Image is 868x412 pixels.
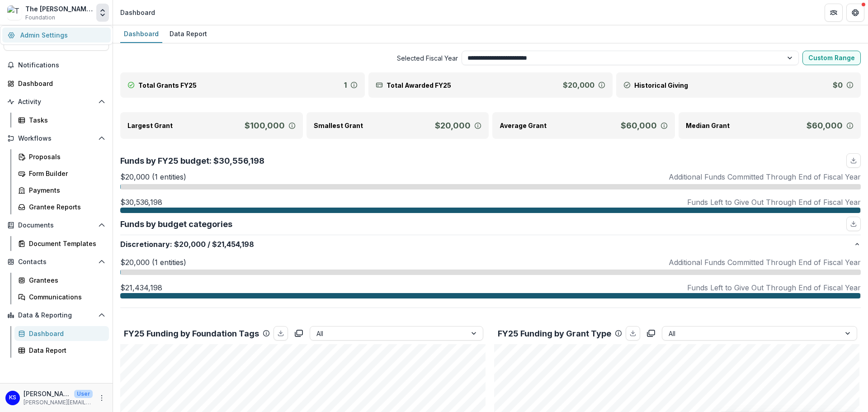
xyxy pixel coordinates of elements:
span: Selected Fiscal Year [120,53,458,63]
div: Discretionary:$20,000/$21,454,198 [120,253,861,308]
div: Document Templates [29,239,102,248]
button: Discretionary:$20,000/$21,454,198 [120,235,861,253]
p: $60,000 [621,119,657,132]
p: Additional Funds Committed Through End of Fiscal Year [669,171,861,182]
span: Documents [18,222,94,229]
button: download [626,326,640,341]
span: $20,000 [174,239,206,250]
button: More [96,393,107,403]
button: Open Workflows [4,131,109,146]
div: The [PERSON_NAME] Foundation [25,4,93,14]
button: Open Documents [4,218,109,232]
p: Funds by FY25 budget: $30,556,198 [120,155,264,167]
button: copy to clipboard [644,326,658,341]
p: Total Awarded FY25 [387,81,451,90]
p: FY25 Funding by Foundation Tags [124,327,259,340]
span: Activity [18,98,94,106]
p: 1 [344,80,347,90]
p: Largest Grant [127,121,173,130]
button: Custom Range [802,51,861,65]
p: Median Grant [686,121,730,130]
button: Open Activity [4,95,109,109]
p: Funds Left to Give Out Through End of Fiscal Year [687,282,861,293]
img: The Frist Foundation [7,5,22,20]
button: Get Help [846,4,864,22]
p: Additional Funds Committed Through End of Fiscal Year [669,257,861,268]
div: Dashboard [29,329,102,338]
p: $0 [833,80,843,90]
nav: breadcrumb [117,6,159,19]
span: Contacts [18,258,94,266]
div: Dashboard [18,79,102,88]
p: $100,000 [245,119,285,132]
p: [PERSON_NAME][EMAIL_ADDRESS][DOMAIN_NAME] [24,398,93,407]
a: Grantee Reports [14,199,109,214]
div: Communications [29,292,102,302]
p: $21,434,198 [120,282,162,293]
button: download [846,217,861,231]
p: Funds Left to Give Out Through End of Fiscal Year [687,197,861,208]
a: Dashboard [14,326,109,341]
a: Communications [14,289,109,304]
p: $30,536,198 [120,197,162,208]
p: $20,000 (1 entities) [120,171,186,182]
p: $60,000 [807,119,843,132]
div: Data Report [29,346,102,355]
p: User [74,390,93,398]
a: Payments [14,183,109,198]
p: Discretionary : $21,454,198 [120,239,854,250]
p: $20,000 [435,119,471,132]
button: download [846,153,861,168]
a: Data Report [166,25,211,43]
p: Smallest Grant [314,121,363,130]
p: Funds by budget categories [120,218,232,230]
button: Open entity switcher [96,4,109,22]
div: Form Builder [29,169,102,178]
p: Historical Giving [634,81,688,90]
div: Dashboard [120,27,162,40]
span: Foundation [25,14,55,22]
a: Grantees [14,273,109,288]
button: download [274,326,288,341]
div: Kate Sorestad [9,395,16,401]
a: Dashboard [120,25,162,43]
span: / [208,239,210,250]
button: Open Data & Reporting [4,308,109,322]
a: Document Templates [14,236,109,251]
p: FY25 Funding by Grant Type [498,327,611,340]
span: Data & Reporting [18,312,94,319]
button: Notifications [4,58,109,72]
a: Tasks [14,113,109,128]
p: Average Grant [500,121,547,130]
a: Proposals [14,149,109,164]
button: Open Contacts [4,255,109,269]
p: $20,000 [563,80,594,90]
p: [PERSON_NAME] [24,389,71,398]
a: Form Builder [14,166,109,181]
button: copy to clipboard [292,326,306,341]
span: Notifications [18,62,105,69]
div: Payments [29,185,102,195]
a: Dashboard [4,76,109,91]
div: Grantee Reports [29,202,102,212]
div: Tasks [29,115,102,125]
div: Grantees [29,275,102,285]
p: Total Grants FY25 [138,81,197,90]
div: Dashboard [120,8,155,17]
p: $20,000 (1 entities) [120,257,186,268]
a: Data Report [14,343,109,358]
span: Workflows [18,135,94,142]
div: Data Report [166,27,211,40]
button: Partners [825,4,843,22]
div: Proposals [29,152,102,161]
